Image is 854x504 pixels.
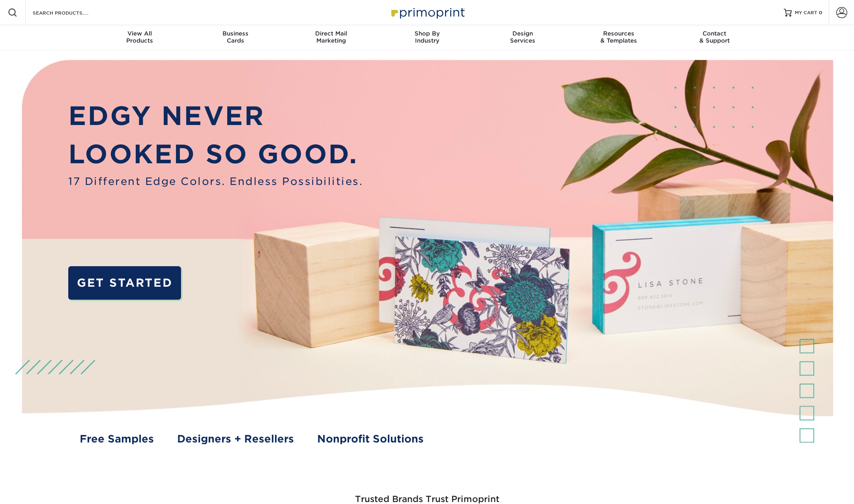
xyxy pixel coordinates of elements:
[475,30,571,37] span: Design
[379,25,475,50] a: Shop ByIndustry
[92,30,188,44] div: Products
[819,10,822,15] span: 0
[283,30,379,37] span: Direct Mail
[283,30,379,44] div: Marketing
[379,30,475,37] span: Shop By
[68,135,363,174] p: LOOKED SO GOOD.
[667,30,762,37] span: Contact
[475,25,571,50] a: DesignServices
[317,431,424,447] a: Nonprofit Solutions
[187,30,283,44] div: Cards
[68,174,363,189] span: 17 Different Edge Colors. Endless Possibilities.
[571,25,667,50] a: Resources& Templates
[795,9,817,16] span: MY CART
[571,30,667,44] div: & Templates
[475,30,571,44] div: Services
[283,25,379,50] a: Direct MailMarketing
[667,30,762,44] div: & Support
[187,30,283,37] span: Business
[32,8,109,17] input: SEARCH PRODUCTS.....
[388,4,467,21] img: Primoprint
[187,25,283,50] a: BusinessCards
[92,30,188,37] span: View All
[80,431,154,447] a: Free Samples
[68,97,363,135] p: EDGY NEVER
[667,25,762,50] a: Contact& Support
[571,30,667,37] span: Resources
[92,25,188,50] a: View AllProducts
[177,431,294,447] a: Designers + Resellers
[379,30,475,44] div: Industry
[68,266,181,300] a: GET STARTED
